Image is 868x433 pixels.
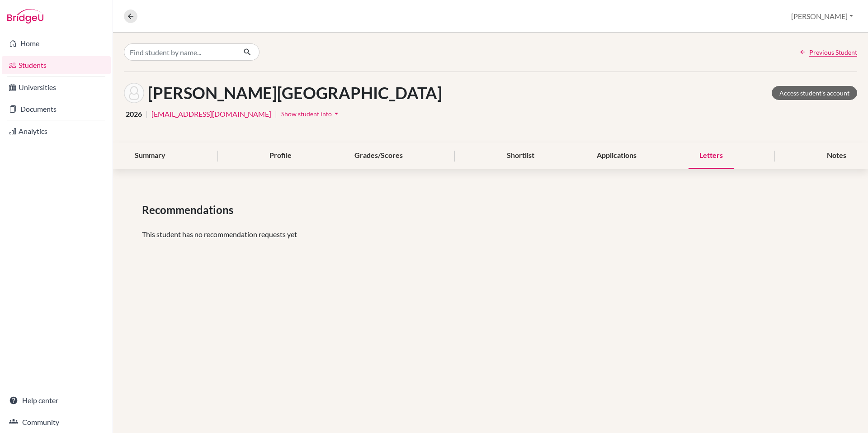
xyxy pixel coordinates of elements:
[124,83,144,103] img: Diego Trias's avatar
[124,43,236,61] input: Find student by name...
[689,143,734,169] div: Letters
[148,83,442,103] h1: [PERSON_NAME][GEOGRAPHIC_DATA]
[142,202,237,218] span: Recommendations
[332,109,341,118] i: arrow_drop_down
[344,143,414,169] div: Grades/Scores
[2,391,111,409] a: Help center
[146,109,148,119] span: |
[772,86,857,100] a: Access student's account
[275,109,277,119] span: |
[787,8,857,25] button: [PERSON_NAME]
[281,107,341,121] button: Show student infoarrow_drop_down
[2,413,111,431] a: Community
[809,48,857,57] span: Previous Student
[151,109,271,119] a: [EMAIL_ADDRESS][DOMAIN_NAME]
[281,110,332,118] span: Show student info
[496,143,545,169] div: Shortlist
[799,48,857,57] a: Previous Student
[2,34,111,52] a: Home
[2,78,111,96] a: Universities
[7,9,43,24] img: Bridge-U
[126,109,142,119] span: 2026
[259,143,302,169] div: Profile
[2,56,111,74] a: Students
[2,100,111,118] a: Documents
[124,143,176,169] div: Summary
[142,229,839,240] p: This student has no recommendation requests yet
[816,143,857,169] div: Notes
[586,143,647,169] div: Applications
[2,122,111,140] a: Analytics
